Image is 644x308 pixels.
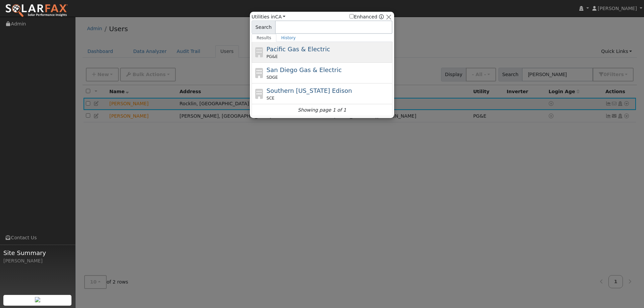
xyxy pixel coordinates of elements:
img: retrieve [35,297,40,302]
span: Search [252,20,275,34]
span: PG&E [267,54,278,60]
span: Show enhanced providers [350,13,384,20]
img: SolarFax [5,4,68,18]
span: Site Summary [3,248,72,257]
span: [PERSON_NAME] [598,6,637,11]
i: Showing page 1 of 1 [298,107,346,114]
div: [PERSON_NAME] [3,257,72,264]
span: SCE [267,95,275,101]
a: CA [275,14,285,19]
span: Utilities in [252,13,285,20]
input: Enhanced [350,14,354,18]
span: Southern [US_STATE] Edison [267,87,352,94]
span: Pacific Gas & Electric [267,46,330,53]
span: SDGE [267,74,278,80]
span: San Diego Gas & Electric [267,66,342,73]
a: Enhanced Providers [379,14,384,19]
a: Results [252,34,276,42]
a: History [276,34,301,42]
label: Enhanced [350,13,377,20]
